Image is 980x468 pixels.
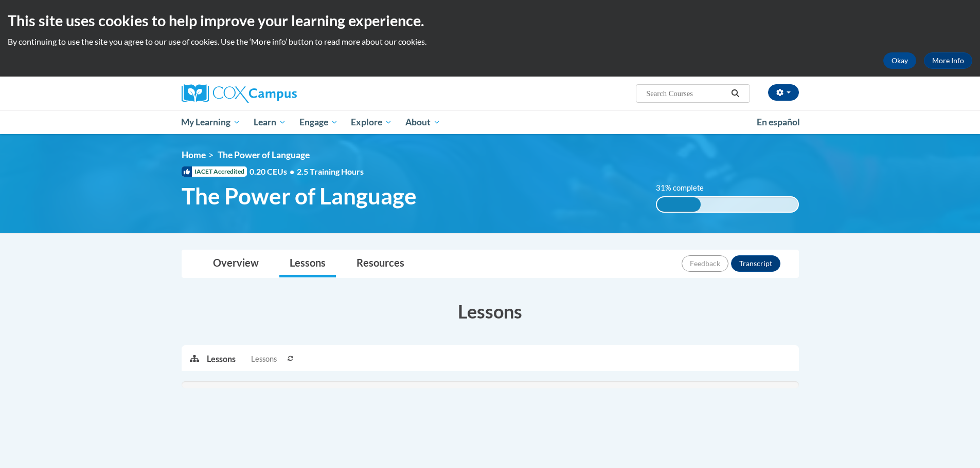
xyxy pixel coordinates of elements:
[727,87,743,100] button: Search
[768,84,799,101] button: Account Settings
[182,84,377,103] a: Cox Campus
[657,197,701,212] div: 31% complete
[297,166,364,176] span: 2.5 Training Hours
[251,353,277,365] span: Lessons
[247,110,293,134] a: Learn
[645,87,727,100] input: Search Courses
[351,116,392,128] span: Explore
[299,116,338,128] span: Engage
[883,52,916,69] button: Okay
[175,110,247,134] a: My Learning
[405,116,440,128] span: About
[399,110,447,134] a: About
[182,149,206,160] a: Home
[254,116,286,128] span: Learn
[656,182,715,194] label: 31% complete
[8,36,972,47] p: By continuing to use the site you agree to our use of cookies. Use the ‘More info’ button to read...
[181,116,240,128] span: My Learning
[182,298,799,324] h3: Lessons
[924,52,972,69] a: More Info
[757,117,800,127] span: En español
[682,255,728,272] button: Feedback
[218,149,310,160] span: The Power of Language
[203,250,269,277] a: Overview
[182,166,247,177] span: IACET Accredited
[182,182,417,210] span: The Power of Language
[344,110,399,134] a: Explore
[346,250,415,277] a: Resources
[750,111,807,133] a: En español
[250,166,297,177] span: 0.20 CEUs
[8,10,972,31] h2: This site uses cookies to help improve your learning experience.
[207,353,236,365] p: Lessons
[293,110,345,134] a: Engage
[731,255,780,272] button: Transcript
[166,110,814,134] div: Main menu
[279,250,336,277] a: Lessons
[290,166,294,176] span: •
[182,84,297,103] img: Cox Campus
